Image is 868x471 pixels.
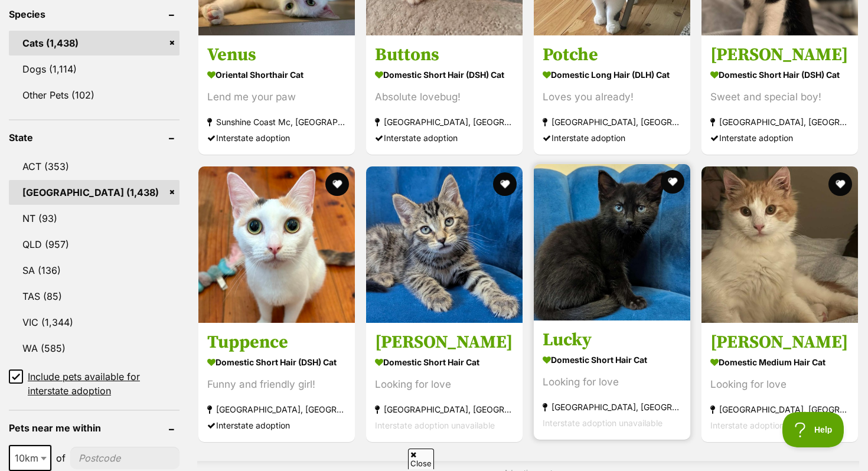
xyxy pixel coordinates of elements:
div: Looking for love [710,377,849,392]
a: Tuppence Domestic Short Hair (DSH) Cat Funny and friendly girl! [GEOGRAPHIC_DATA], [GEOGRAPHIC_DA... [198,322,355,442]
a: SA (136) [9,258,180,283]
button: favourite [661,170,684,194]
span: Close [408,449,434,469]
h3: Venus [207,44,346,67]
div: Interstate adoption [207,130,346,146]
strong: Domestic Long Hair (DLH) Cat [543,67,681,84]
iframe: Help Scout Beacon - Open [782,412,844,447]
span: 10km [10,450,50,466]
a: QLD (957) [9,232,180,257]
a: [GEOGRAPHIC_DATA] (1,438) [9,180,180,205]
a: Venus Oriental Shorthair Cat Lend me your paw Sunshine Coast Mc, [GEOGRAPHIC_DATA] Interstate ado... [198,35,355,155]
input: postcode [70,447,180,469]
strong: Domestic Short Hair Cat [543,351,681,368]
span: 10km [9,445,51,471]
div: Looking for love [543,374,681,390]
div: Absolute lovebug! [375,90,514,106]
header: State [9,132,180,143]
h3: Tuppence [207,331,346,354]
a: Cats (1,438) [9,31,180,55]
a: Include pets available for interstate adoption [9,369,180,398]
span: Interstate adoption unavailable [543,418,663,428]
h3: [PERSON_NAME] [710,44,849,67]
a: [PERSON_NAME] Domestic Short Hair (DSH) Cat Sweet and special boy! [GEOGRAPHIC_DATA], [GEOGRAPHIC... [701,35,858,155]
a: VIC (1,344) [9,310,180,335]
h3: Buttons [375,44,514,67]
div: Lend me your paw [207,90,346,106]
div: Interstate adoption [543,130,681,146]
strong: Sunshine Coast Mc, [GEOGRAPHIC_DATA] [207,115,346,130]
span: Interstate adoption unavailable [375,420,495,430]
strong: Domestic Short Hair (DSH) Cat [710,67,849,84]
strong: [GEOGRAPHIC_DATA], [GEOGRAPHIC_DATA] [710,401,849,417]
a: Potche Domestic Long Hair (DLH) Cat Loves you already! [GEOGRAPHIC_DATA], [GEOGRAPHIC_DATA] Inter... [534,35,690,155]
h3: Potche [543,44,681,67]
a: WA (585) [9,336,180,361]
strong: [GEOGRAPHIC_DATA], [GEOGRAPHIC_DATA] [543,115,681,130]
span: of [56,451,66,465]
strong: Domestic Short Hair Cat [375,354,514,371]
a: [PERSON_NAME] Domestic Short Hair Cat Looking for love [GEOGRAPHIC_DATA], [GEOGRAPHIC_DATA] Inter... [366,322,523,442]
a: ACT (353) [9,154,180,179]
a: NT (93) [9,206,180,231]
span: Include pets available for interstate adoption [28,369,180,398]
div: Sweet and special boy! [710,90,849,106]
header: Species [9,9,180,19]
a: [PERSON_NAME] Domestic Medium Hair Cat Looking for love [GEOGRAPHIC_DATA], [GEOGRAPHIC_DATA] Inte... [701,322,858,442]
button: favourite [493,172,517,196]
button: favourite [325,172,349,196]
a: Lucky Domestic Short Hair Cat Looking for love [GEOGRAPHIC_DATA], [GEOGRAPHIC_DATA] Interstate ad... [534,320,690,440]
strong: [GEOGRAPHIC_DATA], [GEOGRAPHIC_DATA] [375,401,514,417]
a: Dogs (1,114) [9,57,180,81]
strong: [GEOGRAPHIC_DATA], [GEOGRAPHIC_DATA] [375,115,514,130]
div: Interstate adoption [207,417,346,433]
strong: Domestic Medium Hair Cat [710,354,849,371]
button: favourite [828,172,852,196]
div: Funny and friendly girl! [207,377,346,392]
strong: Domestic Short Hair (DSH) Cat [207,354,346,371]
div: Loves you already! [543,90,681,106]
h3: [PERSON_NAME] [710,331,849,354]
header: Pets near me within [9,423,180,433]
img: Lucky - Domestic Short Hair Cat [534,164,690,320]
div: Interstate adoption [375,130,514,146]
a: Other Pets (102) [9,83,180,107]
img: Tuppence - Domestic Short Hair (DSH) Cat [198,166,355,323]
strong: Oriental Shorthair Cat [207,67,346,84]
div: Interstate adoption [710,130,849,146]
strong: [GEOGRAPHIC_DATA], [GEOGRAPHIC_DATA] [710,115,849,130]
strong: Domestic Short Hair (DSH) Cat [375,67,514,84]
a: TAS (85) [9,284,180,309]
a: Buttons Domestic Short Hair (DSH) Cat Absolute lovebug! [GEOGRAPHIC_DATA], [GEOGRAPHIC_DATA] Inte... [366,35,523,155]
h3: [PERSON_NAME] [375,331,514,354]
div: Looking for love [375,377,514,392]
span: Interstate adoption unavailable [710,420,830,430]
h3: Lucky [543,329,681,351]
img: Leo - Domestic Short Hair Cat [366,166,523,323]
strong: [GEOGRAPHIC_DATA], [GEOGRAPHIC_DATA] [207,401,346,417]
strong: [GEOGRAPHIC_DATA], [GEOGRAPHIC_DATA] [543,399,681,415]
img: Jude- Tamworth - Domestic Medium Hair Cat [701,166,858,323]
